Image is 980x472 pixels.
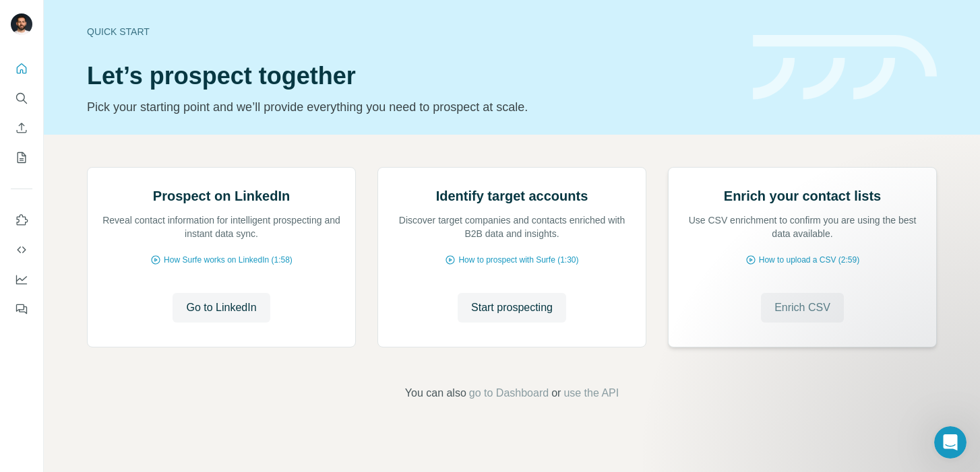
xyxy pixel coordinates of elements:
iframe: Intercom live chat [934,426,967,459]
p: Discover target companies and contacts enriched with B2B data and insights. [392,213,632,240]
button: Enrich CSV [11,116,32,140]
span: How to prospect with Surfe (1:30) [458,254,578,266]
p: Reveal contact information for intelligent prospecting and instant data sync. [101,213,342,240]
span: How to upload a CSV (2:59) [759,254,859,266]
img: Avatar [11,13,32,35]
button: use the API [563,385,619,401]
h1: Let’s prospect together [87,63,737,90]
button: Feedback [11,297,32,321]
p: Use CSV enrichment to confirm you are using the best data available. [682,213,923,240]
span: Enrich CSV [774,300,830,316]
button: Dashboard [11,267,32,292]
button: Use Surfe API [11,238,32,262]
span: Go to LinkedIn [186,300,256,316]
h2: Identify target accounts [436,187,588,205]
button: Quick start [11,57,32,81]
h2: Prospect on LinkedIn [153,187,290,205]
p: Pick your starting point and we’ll provide everything you need to prospect at scale. [87,98,737,116]
div: Quick start [87,25,737,38]
button: Use Surfe on LinkedIn [11,208,32,232]
h2: Enrich your contact lists [724,187,881,205]
span: You can also [405,385,466,401]
button: Enrich CSV [761,293,844,323]
span: How Surfe works on LinkedIn (1:58) [164,254,293,266]
button: Go to LinkedIn [173,293,270,323]
button: Start prospecting [458,293,566,323]
button: Search [11,86,32,110]
span: Start prospecting [471,300,553,316]
button: My lists [11,145,32,170]
button: go to Dashboard [469,385,549,401]
span: or [551,385,561,401]
img: banner [753,35,937,100]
